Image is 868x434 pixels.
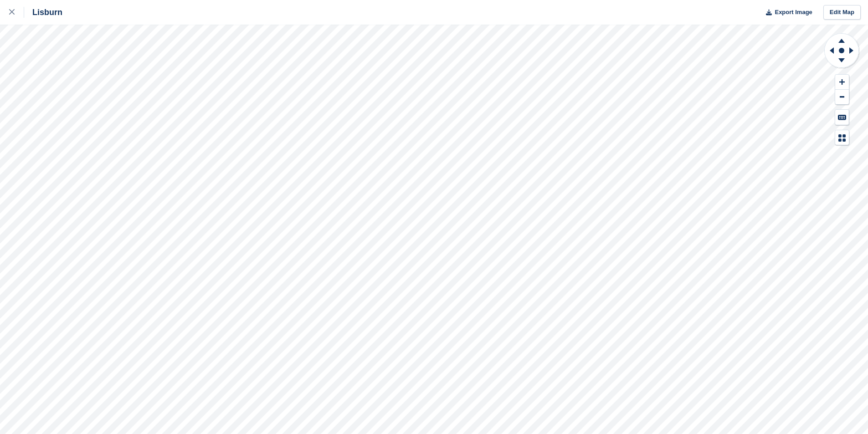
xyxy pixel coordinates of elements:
[835,110,849,125] button: Keyboard Shortcuts
[24,7,62,18] div: Lisburn
[835,130,849,145] button: Map Legend
[835,75,849,90] button: Zoom In
[775,8,812,17] span: Export Image
[760,5,812,20] button: Export Image
[835,90,849,105] button: Zoom Out
[823,5,861,20] a: Edit Map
